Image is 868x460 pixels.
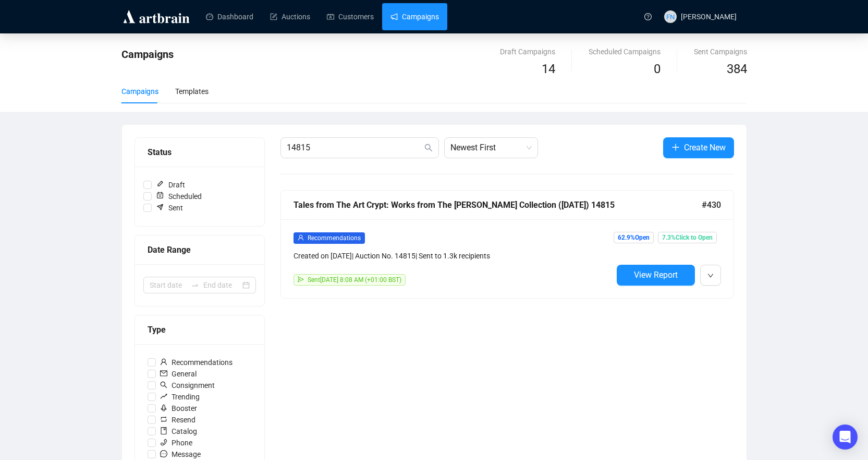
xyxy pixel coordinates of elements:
span: Phone [156,437,197,449]
span: Campaigns [121,48,174,61]
span: General [156,368,201,380]
a: Tales from The Art Crypt: Works from The [PERSON_NAME] Collection ([DATE]) 14815#430userRecommend... [280,190,734,299]
span: Consignment [156,380,219,391]
span: [PERSON_NAME] [681,13,737,21]
span: Scheduled [152,191,206,202]
span: #430 [702,198,721,211]
span: user [298,234,304,241]
span: down [707,273,714,279]
span: phone [160,439,167,446]
div: Date Range [148,243,252,256]
span: Newest First [450,138,532,158]
span: plus [671,143,680,151]
div: Scheduled Campaigns [589,46,661,57]
span: Catalog [156,426,201,437]
input: Start date [150,279,187,291]
span: 384 [727,62,747,76]
div: Status [148,146,252,159]
span: Booster [156,403,201,414]
span: Message [156,449,205,460]
span: Create New [684,141,726,154]
span: 7.3% Click to Open [658,232,717,243]
div: Created on [DATE] | Auction No. 14815 | Sent to 1.3k recipients [294,250,613,262]
button: Create New [663,137,734,158]
div: Open Intercom Messenger [833,424,858,450]
span: message [160,450,167,457]
button: View Report [617,265,695,286]
span: Draft [152,179,189,191]
span: search [424,144,433,152]
div: Campaigns [121,86,158,97]
span: rocket [160,404,167,411]
span: Resend [156,414,200,426]
span: mail [160,370,167,377]
span: Recommendations [156,357,237,368]
span: to [191,281,199,289]
span: 0 [654,62,661,76]
span: rise [160,393,167,400]
div: Sent Campaigns [694,46,747,57]
img: logo [121,8,191,25]
span: Sent [DATE] 8:08 AM (+01:00 BST) [308,276,401,284]
span: retweet [160,416,167,423]
input: End date [203,279,240,291]
a: Customers [327,3,374,30]
span: search [160,381,167,388]
a: Auctions [270,3,310,30]
span: Trending [156,391,204,403]
div: Type [148,323,252,336]
a: Campaigns [390,3,439,30]
span: swap-right [191,281,199,289]
input: Search Campaign... [287,141,422,154]
span: user [160,358,167,365]
span: FN [666,11,675,22]
a: Dashboard [206,3,253,30]
div: Draft Campaigns [500,46,555,57]
span: 14 [542,62,555,76]
span: 62.9% Open [614,232,654,243]
span: Recommendations [308,234,361,242]
span: Sent [152,202,187,214]
span: question-circle [644,13,652,20]
div: Templates [175,86,209,97]
span: View Report [634,270,678,280]
span: send [298,276,304,282]
span: book [160,427,167,434]
div: Tales from The Art Crypt: Works from The [PERSON_NAME] Collection ([DATE]) 14815 [294,198,702,211]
